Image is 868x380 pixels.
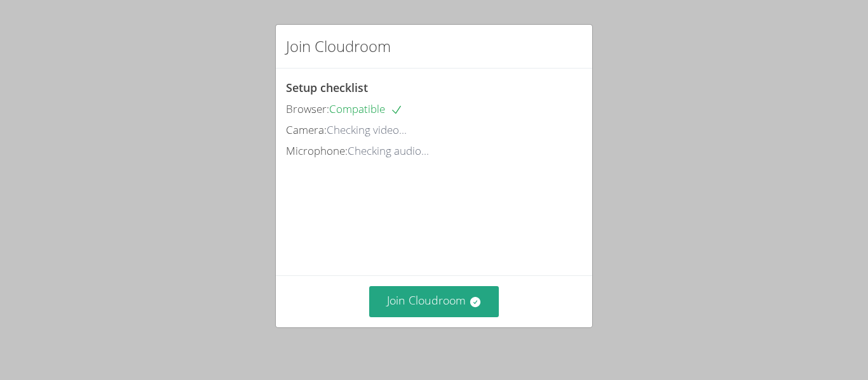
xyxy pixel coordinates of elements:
[286,122,327,137] span: Camera:
[286,143,348,158] span: Microphone:
[286,35,391,58] h2: Join Cloudroom
[329,102,403,116] span: Compatible
[348,143,429,158] span: Checking audio...
[369,286,499,317] button: Join Cloudroom
[327,122,407,137] span: Checking video...
[286,102,329,116] span: Browser:
[286,80,368,95] span: Setup checklist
